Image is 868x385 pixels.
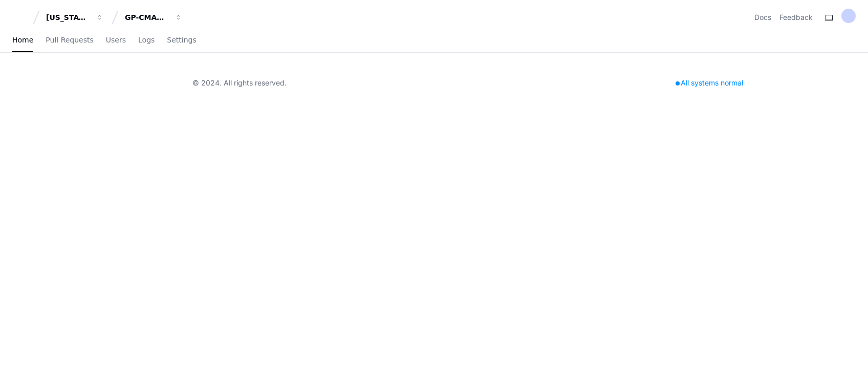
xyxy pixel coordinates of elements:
[42,8,107,27] button: [US_STATE] Pacific
[779,12,813,23] button: Feedback
[46,12,90,23] div: [US_STATE] Pacific
[46,29,93,52] a: Pull Requests
[12,37,33,43] span: Home
[106,37,126,43] span: Users
[138,29,155,52] a: Logs
[106,29,126,52] a: Users
[121,8,186,27] button: GP-CMAG-AS8
[167,37,196,43] span: Settings
[192,78,287,88] div: © 2024. All rights reserved.
[167,29,196,52] a: Settings
[46,37,93,43] span: Pull Requests
[754,12,771,23] a: Docs
[138,37,155,43] span: Logs
[669,76,749,90] div: All systems normal
[12,29,33,52] a: Home
[125,12,169,23] div: GP-CMAG-AS8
